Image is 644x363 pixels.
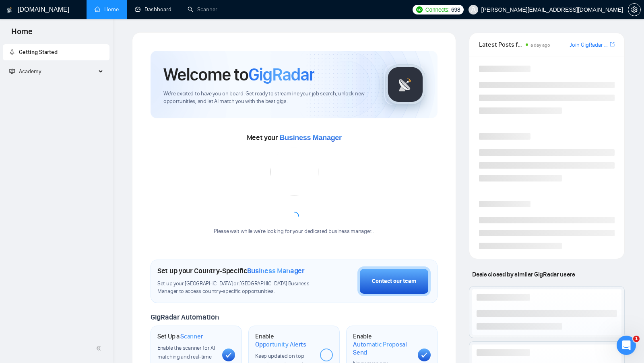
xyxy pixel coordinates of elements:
[180,332,203,340] span: Scanner
[530,42,550,48] span: a day ago
[247,133,342,142] span: Meet your
[372,277,416,286] div: Contact our team
[3,44,109,60] li: Getting Started
[353,340,411,356] span: Automatic Proposal Send
[209,228,379,235] div: Please wait while we're looking for your dedicated business manager...
[610,41,615,48] a: export
[628,3,641,16] button: setting
[9,68,15,74] span: fund-projection-screen
[357,266,431,296] button: Contact our team
[247,266,305,275] span: Business Manager
[157,280,317,295] span: Set up your [GEOGRAPHIC_DATA] or [GEOGRAPHIC_DATA] Business Manager to access country-specific op...
[9,68,41,75] span: Academy
[479,39,523,49] span: Latest Posts from the GigRadar Community
[451,5,460,14] span: 698
[270,148,318,196] img: error
[5,26,39,43] span: Home
[163,90,372,105] span: We're excited to have you on board. Get ready to streamline your job search, unlock new opportuni...
[469,267,578,281] span: Deals closed by similar GigRadar users
[416,6,423,13] img: upwork-logo.png
[157,332,203,340] h1: Set Up a
[353,332,411,356] h1: Enable
[157,266,305,275] h1: Set up your Country-Specific
[151,313,219,322] span: GigRadar Automation
[163,64,314,85] h1: Welcome to
[570,41,608,49] a: Join GigRadar Slack Community
[9,49,15,55] span: rocket
[7,4,12,16] img: logo
[135,6,171,13] a: dashboardDashboard
[19,49,58,56] span: Getting Started
[255,340,306,349] span: Opportunity Alerts
[95,6,119,13] a: homeHome
[628,6,641,13] a: setting
[248,64,314,85] span: GigRadar
[188,6,217,13] a: searchScanner
[280,134,342,142] span: Business Manager
[287,210,301,223] span: loading
[628,6,640,13] span: setting
[425,5,450,14] span: Connects:
[255,332,314,348] h1: Enable
[471,7,476,12] span: user
[610,41,615,47] span: export
[617,336,636,355] iframe: Intercom live chat
[19,68,41,75] span: Academy
[96,344,104,352] span: double-left
[385,64,425,105] img: gigradar-logo.png
[633,336,640,342] span: 1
